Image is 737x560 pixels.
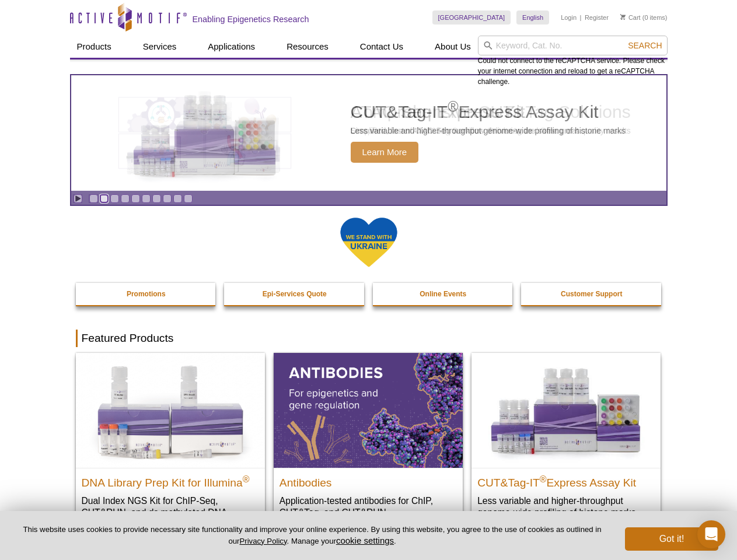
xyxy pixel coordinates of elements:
[163,194,172,203] a: Go to slide 8
[697,520,725,548] div: Open Intercom Messenger
[477,471,655,489] h2: CUT&Tag-IT Express Assay Kit
[351,103,626,121] h2: CUT&Tag-IT Express Assay Kit
[274,353,463,467] img: All Antibodies
[76,353,265,467] img: DNA Library Prep Kit for Illumina
[353,36,410,58] a: Contact Us
[263,290,327,298] strong: Epi-Services Quote
[580,10,582,24] li: |
[76,283,217,305] a: Promotions
[239,537,287,545] a: Privacy Policy
[478,36,668,87] div: Could not connect to the reCAPTCHA service. Please check your internet connection and reload to g...
[471,353,661,530] a: CUT&Tag-IT® Express Assay Kit CUT&Tag-IT®Express Assay Kit Less variable and higher-throughput ge...
[82,495,259,530] p: Dual Index NGS Kit for ChIP-Seq, CUT&RUN, and ds methylated DNA assays.
[201,36,262,58] a: Applications
[280,471,457,489] h2: Antibodies
[89,194,98,203] a: Go to slide 1
[628,41,662,50] span: Search
[109,69,301,197] img: CUT&Tag-IT Express Assay Kit
[340,216,398,268] img: We Stand With Ukraine
[351,142,419,163] span: Learn More
[373,283,514,305] a: Online Events
[136,36,184,58] a: Services
[420,290,466,298] strong: Online Events
[71,75,666,191] article: CUT&Tag-IT Express Assay Kit
[625,527,718,551] button: Got it!
[620,10,668,24] li: (0 items)
[336,535,394,545] button: cookie settings
[74,194,82,203] a: Toggle autoplay
[620,13,641,22] a: Cart
[71,75,666,191] a: CUT&Tag-IT Express Assay Kit CUT&Tag-IT®Express Assay Kit Less variable and higher-throughput gen...
[243,474,250,484] sup: ®
[280,36,336,58] a: Resources
[432,10,511,24] a: [GEOGRAPHIC_DATA]
[477,495,655,519] p: Less variable and higher-throughput genome-wide profiling of histone marks​.
[561,13,577,22] a: Login
[585,13,609,22] a: Register
[127,290,166,298] strong: Promotions
[516,10,549,24] a: English
[428,36,478,58] a: About Us
[624,40,665,51] button: Search
[561,290,622,298] strong: Customer Support
[82,471,259,489] h2: DNA Library Prep Kit for Illumina
[184,194,193,203] a: Go to slide 10
[224,283,365,305] a: Epi-Services Quote
[471,353,661,467] img: CUT&Tag-IT® Express Assay Kit
[131,194,140,203] a: Go to slide 5
[280,495,457,519] p: Application-tested antibodies for ChIP, CUT&Tag, and CUT&RUN.
[142,194,151,203] a: Go to slide 6
[19,524,606,547] p: This website uses cookies to provide necessary site functionality and improve your online experie...
[448,98,458,114] sup: ®
[173,194,182,203] a: Go to slide 9
[274,353,463,530] a: All Antibodies Antibodies Application-tested antibodies for ChIP, CUT&Tag, and CUT&RUN.
[193,14,309,24] h2: Enabling Epigenetics Research
[76,330,662,347] h2: Featured Products
[521,283,662,305] a: Customer Support
[620,14,626,20] img: Your Cart
[540,474,547,484] sup: ®
[110,194,119,203] a: Go to slide 3
[351,125,626,136] p: Less variable and higher-throughput genome-wide profiling of histone marks
[152,194,161,203] a: Go to slide 7
[121,194,130,203] a: Go to slide 4
[70,36,118,58] a: Products
[76,353,265,541] a: DNA Library Prep Kit for Illumina DNA Library Prep Kit for Illumina® Dual Index NGS Kit for ChIP-...
[478,36,668,55] input: Keyword, Cat. No.
[100,194,109,203] a: Go to slide 2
